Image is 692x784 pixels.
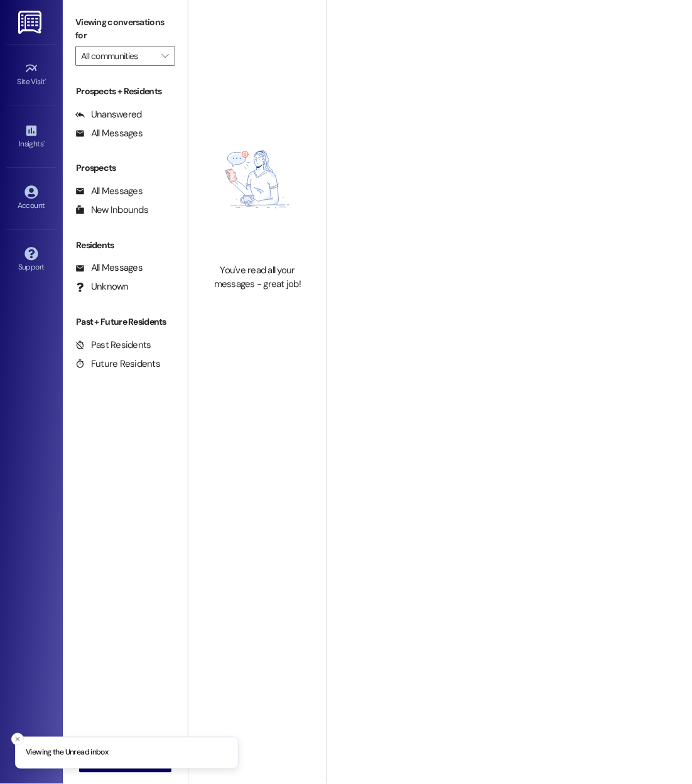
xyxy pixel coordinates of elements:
[75,261,143,275] div: All Messages
[75,108,142,121] div: Unanswered
[26,748,108,759] p: Viewing the Unread inbox
[75,280,129,293] div: Unknown
[63,239,188,252] div: Residents
[202,101,313,258] img: empty-state
[75,204,148,217] div: New Inbounds
[63,161,188,175] div: Prospects
[75,13,175,46] label: Viewing conversations for
[6,182,57,215] a: Account
[63,85,188,98] div: Prospects + Residents
[6,58,57,92] a: Site Visit •
[43,138,45,146] span: •
[6,120,57,154] a: Insights •
[161,51,168,61] i: 
[75,127,143,140] div: All Messages
[63,315,188,329] div: Past + Future Residents
[75,185,143,198] div: All Messages
[75,357,160,371] div: Future Residents
[81,46,155,66] input: All communities
[75,339,151,352] div: Past Residents
[18,11,44,34] img: ResiDesk Logo
[45,75,47,84] span: •
[11,733,24,746] button: Close toast
[6,243,57,277] a: Support
[202,264,313,291] div: You've read all your messages - great job!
